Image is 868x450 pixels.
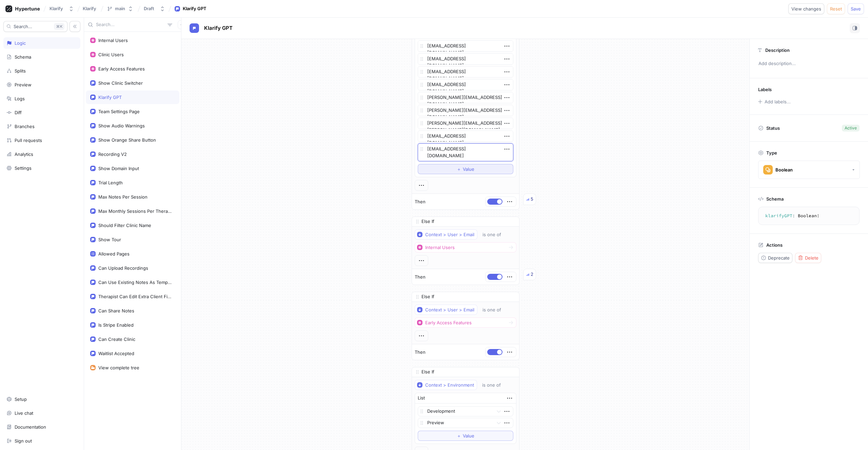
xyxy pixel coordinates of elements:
div: Is Stripe Enabled [98,322,134,328]
button: Context > User > Email [415,305,477,315]
textarea: [EMAIL_ADDRESS][DOMAIN_NAME] [418,40,513,52]
div: Max Notes Per Session [98,194,147,200]
div: Schema [15,54,31,60]
div: Max Monthly Sessions Per Therapist [98,208,172,214]
div: Can Create Clinic [98,336,135,342]
p: Actions [766,242,783,248]
p: Type [766,150,777,156]
div: Should Filter Clinic Name [98,223,151,228]
button: Context > User > Email [415,229,477,240]
div: Show Domain Input [98,166,139,171]
div: Klarify GPT [183,5,206,12]
p: Then [415,199,426,205]
button: Search...K [3,21,67,32]
button: Reset [827,3,845,14]
button: View changes [788,3,824,14]
p: Description [765,47,790,53]
button: ＋Value [418,164,513,174]
div: Branches [15,124,35,129]
div: View complete tree [98,365,139,370]
div: Logic [15,40,26,46]
div: Early Access Features [98,66,145,71]
div: Recording V2 [98,151,127,157]
textarea: [EMAIL_ADDRESS][DOMAIN_NAME] [418,66,513,78]
div: Klarify GPT [98,95,122,100]
div: main [115,6,125,12]
span: Klarify GPT [204,25,233,31]
div: Show Orange Share Button [98,137,156,143]
button: is one of [479,380,511,390]
div: Context > User > Email [425,307,474,313]
p: Then [415,349,426,356]
textarea: [EMAIL_ADDRESS][DOMAIN_NAME] [418,143,513,161]
div: Can Upload Recordings [98,265,148,271]
div: Team Settings Page [98,109,140,114]
textarea: [EMAIL_ADDRESS][DOMAIN_NAME] [418,53,513,65]
div: Context > Environment [425,382,474,388]
div: Can Share Notes [98,308,134,313]
div: List [418,395,425,402]
p: Add description... [755,58,862,69]
textarea: [EMAIL_ADDRESS][DOMAIN_NAME] [418,79,513,90]
div: Splits [15,68,26,74]
button: ＋Value [418,431,513,441]
div: Show Tour [98,237,121,242]
textarea: klarifyGPT: Boolean! [761,210,856,222]
span: Value [463,167,474,171]
input: Search... [96,21,165,28]
div: Internal Users [425,245,455,250]
div: 2 [531,271,533,278]
div: Internal Users [98,38,128,43]
div: Boolean [775,167,793,173]
div: is one of [482,307,501,313]
div: Draft [144,6,154,12]
p: Labels [758,87,772,92]
span: View changes [791,7,821,11]
span: Reset [830,7,842,11]
div: Settings [15,165,32,171]
div: Therapist Can Edit Extra Client Fields [98,294,172,299]
div: Waitlist Accepted [98,351,134,356]
button: Internal Users [415,242,516,252]
div: Analytics [15,151,33,157]
button: main [104,3,136,14]
span: Delete [805,256,818,260]
div: Documentation [15,424,46,430]
span: ＋ [457,167,461,171]
span: Save [851,7,861,11]
p: Schema [766,196,784,202]
div: Preview [15,82,32,87]
div: Show Audio Warnings [98,123,145,128]
span: Value [463,434,474,438]
button: Context > Environment [415,380,477,390]
div: Logs [15,96,25,101]
div: Klarify [50,6,63,12]
button: Early Access Features [415,318,516,328]
span: ＋ [457,434,461,438]
textarea: [PERSON_NAME][EMAIL_ADDRESS][PERSON_NAME][DOMAIN_NAME] [418,118,513,129]
p: Status [766,123,780,133]
button: Klarify [47,3,77,14]
textarea: [EMAIL_ADDRESS][DOMAIN_NAME] [418,130,513,142]
p: Then [415,274,426,281]
button: Deprecate [758,253,792,263]
button: is one of [479,229,511,240]
div: Add labels... [765,100,791,104]
div: Pull requests [15,138,42,143]
div: Diff [15,110,22,115]
button: Draft [141,3,168,14]
p: Else If [421,218,434,225]
button: Save [848,3,864,14]
div: Setup [15,396,27,402]
textarea: [PERSON_NAME][EMAIL_ADDRESS][DOMAIN_NAME] [418,92,513,103]
p: Else If [421,293,434,300]
div: Trial Length [98,180,123,185]
span: Deprecate [768,256,790,260]
div: K [54,23,64,30]
span: Klarify [83,6,96,11]
div: Clinic Users [98,52,124,57]
button: Add labels... [756,97,792,106]
div: Show Clinic Switcher [98,80,143,86]
div: Early Access Features [425,320,472,326]
a: Documentation [3,421,80,433]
